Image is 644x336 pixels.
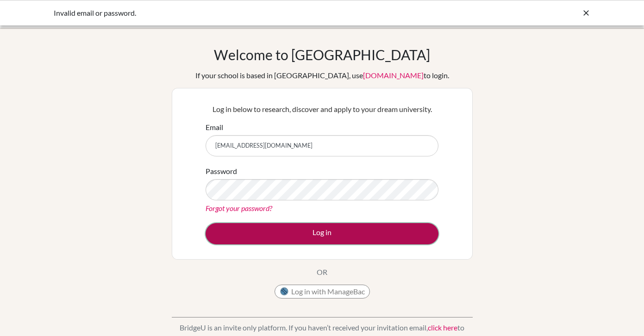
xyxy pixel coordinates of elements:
[206,223,438,244] button: Log in
[206,204,272,212] a: Forgot your password?
[195,70,449,81] div: If your school is based in [GEOGRAPHIC_DATA], use to login.
[317,267,327,278] p: OR
[206,104,438,115] p: Log in below to research, discover and apply to your dream university.
[428,323,457,332] a: click here
[275,285,370,299] button: Log in with ManageBac
[363,71,424,80] a: [DOMAIN_NAME]
[206,122,223,133] label: Email
[206,166,237,177] label: Password
[214,46,430,63] h1: Welcome to [GEOGRAPHIC_DATA]
[54,7,452,19] div: Invalid email or password.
